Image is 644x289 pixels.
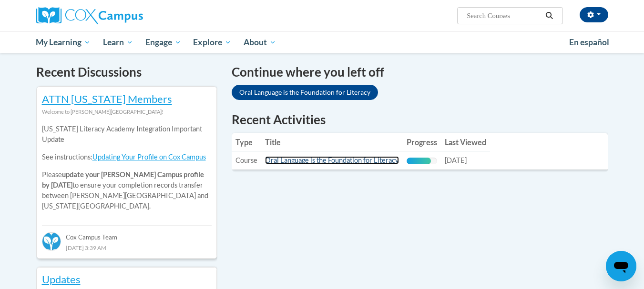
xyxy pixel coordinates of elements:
th: Type [232,133,261,152]
div: [DATE] 3:39 AM [42,242,212,253]
a: En español [563,32,615,52]
a: Learn [97,31,139,53]
span: Learn [103,37,133,48]
h4: Recent Discussions [36,63,217,81]
div: Please to ensure your completion records transfer between [PERSON_NAME][GEOGRAPHIC_DATA] and [US_... [42,117,212,219]
p: See instructions: [42,152,212,162]
iframe: Button to launch messaging window [606,251,636,281]
a: Explore [187,31,237,53]
a: Updates [42,273,81,286]
div: Progress, % [407,158,431,164]
a: About [237,31,282,53]
a: My Learning [30,31,97,53]
th: Last Viewed [441,133,490,152]
button: Search [542,10,556,21]
div: Welcome to [PERSON_NAME][GEOGRAPHIC_DATA]! [42,107,212,117]
p: [US_STATE] Literacy Academy Integration Important Update [42,124,212,145]
a: Cox Campus [36,7,217,24]
img: Cox Campus [36,7,143,24]
span: My Learning [36,37,91,48]
button: Account Settings [580,7,608,22]
span: En español [569,37,609,47]
div: Cox Campus Team [42,225,212,242]
a: Engage [139,31,187,53]
span: About [244,37,276,48]
a: Oral Language is the Foundation for Literacy [265,156,399,164]
img: Cox Campus Team [42,232,61,251]
a: Oral Language is the Foundation for Literacy [232,85,378,100]
h1: Recent Activities [232,111,608,128]
a: Updating Your Profile on Cox Campus [92,153,206,161]
h4: Continue where you left off [232,63,608,81]
span: Engage [145,37,181,48]
span: Explore [193,37,231,48]
input: Search Courses [466,10,542,21]
th: Title [261,133,403,152]
b: update your [PERSON_NAME] Campus profile by [DATE] [42,170,204,189]
span: [DATE] [445,156,467,164]
span: Course [235,156,257,164]
th: Progress [403,133,441,152]
div: Main menu [22,31,623,53]
a: ATTN [US_STATE] Members [42,92,172,105]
